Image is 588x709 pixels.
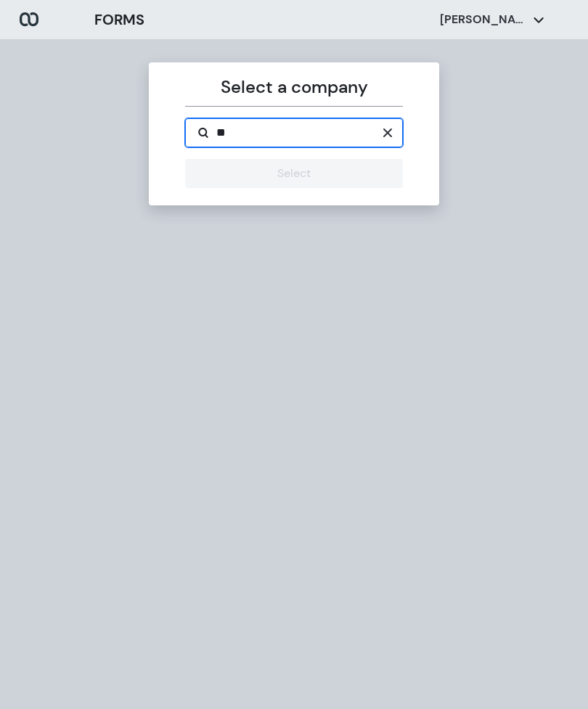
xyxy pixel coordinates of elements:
p: [PERSON_NAME] [440,12,527,28]
button: Select [185,159,402,188]
h3: FORMS [94,9,144,30]
button: Clear field [379,124,396,142]
p: Select a company [185,74,402,100]
input: Search [215,124,367,142]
